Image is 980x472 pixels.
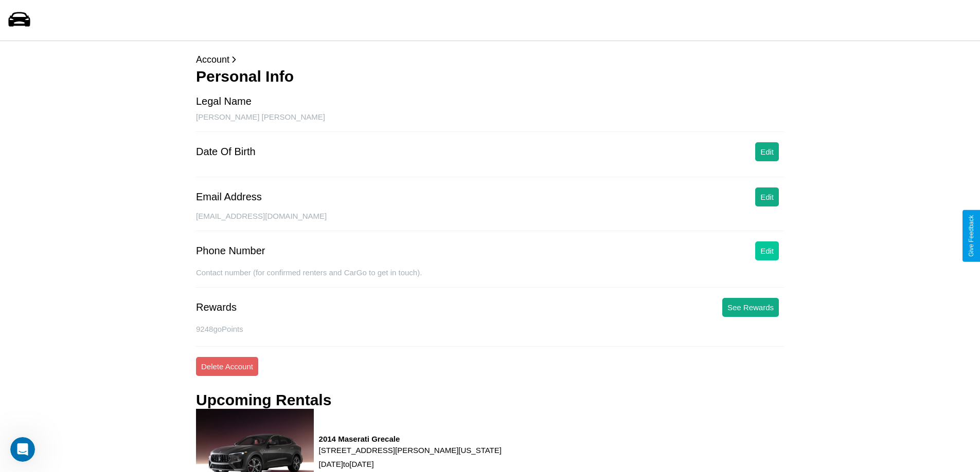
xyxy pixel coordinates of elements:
button: Edit [755,241,779,260]
div: Email Address [196,191,262,203]
p: [STREET_ADDRESS][PERSON_NAME][US_STATE] [319,443,502,457]
h3: 2014 Maserati Grecale [319,435,502,443]
p: 9248 goPoints [196,322,784,336]
div: [EMAIL_ADDRESS][DOMAIN_NAME] [196,212,784,231]
div: Phone Number [196,245,265,257]
p: [DATE] to [DATE] [319,457,502,471]
button: Edit [755,142,779,161]
button: Delete Account [196,357,258,376]
p: Account [196,51,784,68]
div: Contact number (for confirmed renters and CarGo to get in touch). [196,268,784,288]
iframe: Intercom live chat [10,437,35,462]
button: Edit [755,187,779,206]
div: [PERSON_NAME] [PERSON_NAME] [196,112,784,132]
h3: Personal Info [196,68,784,85]
div: Give Feedback [968,215,975,257]
div: Rewards [196,301,237,313]
div: Date Of Birth [196,146,256,158]
button: See Rewards [722,298,779,317]
h3: Upcoming Rentals [196,391,331,409]
div: Legal Name [196,96,252,107]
